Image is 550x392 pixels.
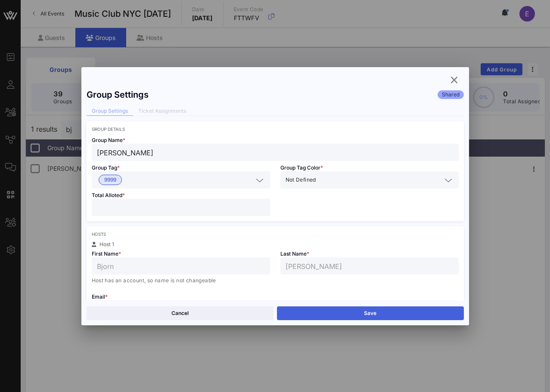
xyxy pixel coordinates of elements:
span: Group Name [92,137,125,143]
span: Host 1 [99,241,114,247]
span: 9999 [104,175,116,185]
span: Total Alloted [92,192,125,198]
div: Shared [438,90,464,99]
span: Host has an account, so name is not changeable [92,277,216,284]
span: First Name [92,250,121,257]
div: 9999 [92,171,270,188]
button: Save [277,306,464,320]
span: Group Tag Color [280,164,323,171]
div: Not Defined [280,171,459,188]
div: Group Details [92,127,459,132]
span: Not Defined [286,176,316,184]
button: Cancel [87,306,273,320]
div: Hosts [92,231,459,237]
div: Group Settings [87,90,149,100]
span: Email [92,293,108,300]
span: Last Name [280,250,309,257]
span: Group Tag [92,164,120,171]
